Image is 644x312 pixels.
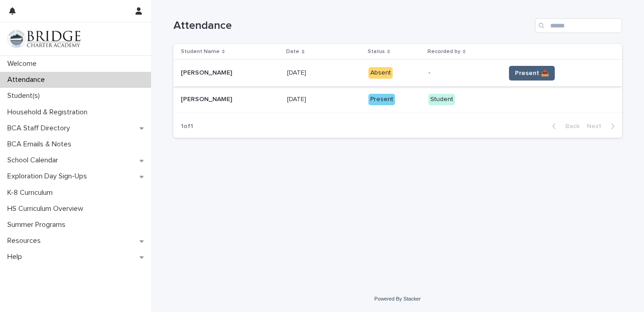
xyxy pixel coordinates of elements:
[4,156,65,165] p: School Calendar
[4,140,79,149] p: BCA Emails & Notes
[374,296,421,301] a: Powered By Stacker
[509,66,555,81] button: Present 📥
[4,75,52,84] p: Attendance
[428,94,455,105] div: Student
[368,94,395,105] div: Present
[428,47,460,57] p: Recorded by
[173,86,622,113] tr: [PERSON_NAME][PERSON_NAME] [DATE][DATE] PresentStudent
[583,122,622,130] button: Next
[286,47,299,57] p: Date
[560,123,579,129] span: Back
[4,188,60,197] p: K-8 Curriculum
[4,124,77,133] p: BCA Staff Directory
[515,69,549,78] span: Present 📥
[173,19,531,32] h1: Attendance
[287,67,308,77] p: [DATE]
[545,122,583,130] button: Back
[428,69,498,77] p: -
[7,30,81,48] img: V1C1m3IdTEidaUdm9Hs0
[4,204,91,213] p: HS Curriculum Overview
[287,94,308,103] p: [DATE]
[4,172,94,181] p: Exploration Day Sign-Ups
[587,123,607,129] span: Next
[4,253,29,261] p: Help
[181,94,234,103] p: [PERSON_NAME]
[4,221,73,229] p: Summer Programs
[368,47,385,57] p: Status
[181,67,234,77] p: [PERSON_NAME]
[368,67,393,79] div: Absent
[4,237,48,245] p: Resources
[173,60,622,86] tr: [PERSON_NAME][PERSON_NAME] [DATE][DATE] Absent-Present 📥
[173,115,200,138] p: 1 of 1
[4,59,44,68] p: Welcome
[535,18,622,33] input: Search
[181,47,220,57] p: Student Name
[4,91,47,100] p: Student(s)
[4,108,95,117] p: Household & Registration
